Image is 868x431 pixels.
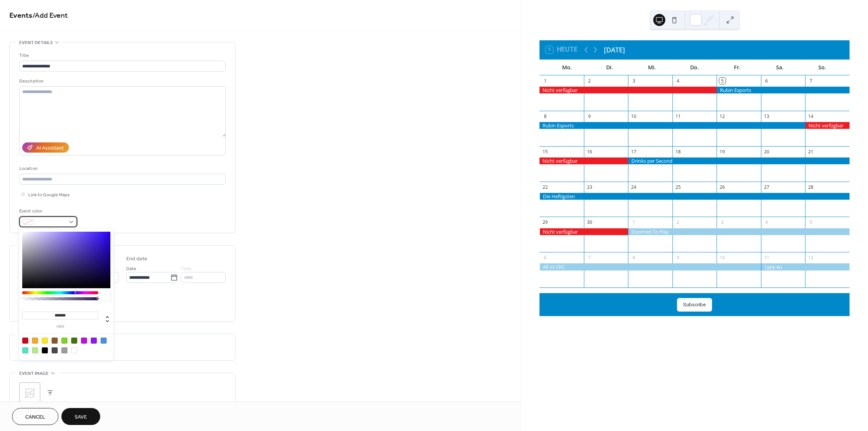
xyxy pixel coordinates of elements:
div: 22 [542,184,549,190]
div: #8B572A [52,338,58,344]
div: Mo. [546,60,588,75]
div: #F8E71C [42,338,48,344]
div: 7 [587,255,593,261]
span: Event details [19,39,53,47]
div: 9 [675,255,682,261]
div: Di. [588,60,631,75]
div: 29 [542,219,549,226]
span: Date [126,265,136,273]
div: #FFFFFF [71,347,77,353]
div: Description [19,77,224,85]
div: Title [19,52,224,60]
div: ; [19,382,40,403]
div: 6 [764,78,770,84]
div: 10 [631,113,637,119]
div: #4A4A4A [52,347,58,353]
span: / Add Event [32,8,68,23]
div: Sa. [758,60,801,75]
div: Nicht verfügbar [539,157,628,164]
div: Rubin Esports [539,122,805,129]
div: 28 [808,184,814,190]
div: Die Heftigsten [539,193,850,200]
div: 3 [719,219,726,226]
div: Mi. [631,60,673,75]
div: 8 [631,255,637,261]
div: 14 [808,113,814,119]
div: #000000 [42,347,48,353]
div: 4 [764,219,770,226]
div: 20 [764,148,770,155]
div: 5 [808,219,814,226]
div: 18 [675,148,682,155]
div: #D0021B [22,338,28,344]
div: 5 [719,78,726,84]
div: 11 [764,255,770,261]
span: Event image [19,370,49,378]
div: 9 [587,113,593,119]
div: Do. [673,60,716,75]
div: 21 [808,148,814,155]
div: So. [801,60,844,75]
div: [DATE] [604,45,625,55]
div: #9B9B9B [61,347,67,353]
button: Save [61,408,100,425]
div: 25 [675,184,682,190]
div: #F5A623 [32,338,38,344]
div: Rubin Esports [717,87,850,93]
div: Event color [19,207,76,215]
div: 16 [587,148,593,155]
div: 19 [719,148,726,155]
span: Link to Google Maps [28,191,70,199]
div: 2 [587,78,593,84]
div: 15 [542,148,549,155]
div: 10 [719,255,726,261]
span: Cancel [25,413,45,421]
div: Fr. [716,60,758,75]
button: AI Assistant [22,142,69,153]
div: 7 [808,78,814,84]
div: 12 [808,255,814,261]
div: AI Assistant [36,144,64,152]
div: #417505 [71,338,77,344]
div: #BD10E0 [81,338,87,344]
div: Nicht verfügbar [539,87,717,93]
div: End date [126,255,147,263]
div: 27 [764,184,770,190]
div: 8 [542,113,549,119]
div: 30 [587,219,593,226]
div: 1 [631,219,637,226]
div: 13 [764,113,770,119]
div: Lypy.eu [761,263,850,270]
div: #50E3C2 [22,347,28,353]
div: Nicht verfügbar [539,228,628,235]
div: 1 [542,78,549,84]
div: Nicht verfügbar [805,122,850,129]
a: Events [9,8,32,23]
div: #9013FE [91,338,97,344]
div: Location [19,165,224,173]
span: Save [75,413,87,421]
div: Drinks per Second [628,157,850,164]
div: AE vs CKC [539,263,761,270]
span: Time [181,265,191,273]
button: Subscribe [677,298,712,312]
label: hex [22,325,98,329]
div: 23 [587,184,593,190]
div: 3 [631,78,637,84]
div: 12 [719,113,726,119]
div: 17 [631,148,637,155]
div: 24 [631,184,637,190]
div: #B8E986 [32,347,38,353]
div: 4 [675,78,682,84]
div: 11 [675,113,682,119]
div: #4A90E2 [101,338,107,344]
div: 2 [675,219,682,226]
div: Doomed To Play [628,228,850,235]
div: 6 [542,255,549,261]
div: 26 [719,184,726,190]
div: #7ED321 [61,338,67,344]
button: Cancel [12,408,58,425]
